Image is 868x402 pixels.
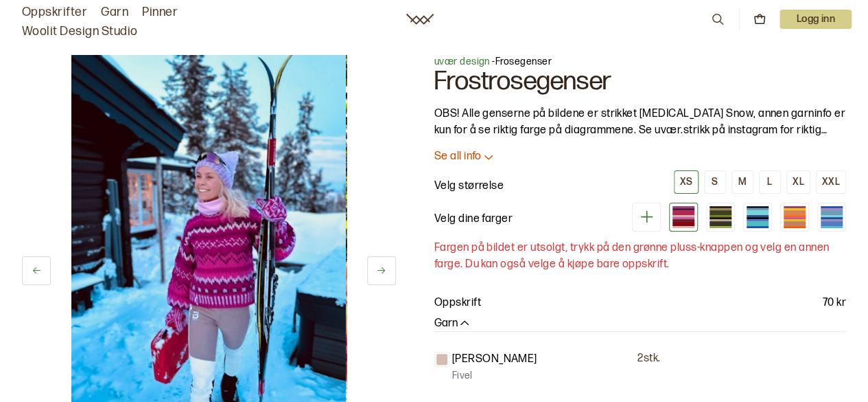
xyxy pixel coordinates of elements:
[780,203,809,232] div: Variant 4 (utsolgt)
[822,176,840,188] div: XXL
[779,10,852,29] button: User dropdown
[712,176,718,188] div: S
[738,176,747,188] div: M
[434,317,471,331] button: Garn
[434,55,847,69] p: - Frosegenser
[674,170,699,194] button: XS
[637,352,660,366] p: 2 stk.
[22,3,87,22] a: Oppskrifter
[669,203,698,232] div: Variant 1 (utsolgt)
[706,203,735,232] div: Variant 2 (utsolgt)
[434,69,847,95] h1: Frostrosegenser
[823,295,846,311] p: 70 kr
[434,106,847,139] p: OBS! Alle genserne på bildene er strikket [MEDICAL_DATA] Snow, annen garninfo er kun for å se rik...
[434,150,847,164] button: Se all info
[816,170,846,194] button: XXL
[793,176,804,188] div: XL
[731,170,753,194] button: M
[767,176,772,188] div: L
[680,176,692,188] div: XS
[817,203,846,232] div: Variant 11
[452,369,473,383] p: Fivel
[743,203,772,232] div: Variant 3 (utsolgt)
[759,170,781,194] button: L
[434,178,504,194] p: Velg størrelse
[101,3,128,22] a: Garn
[704,170,726,194] button: S
[434,240,847,273] p: Fargen på bildet er utsolgt, trykk på den grønne pluss-knappen og velg en annen farge. Du kan ogs...
[434,56,490,67] a: uvær design
[434,150,482,164] p: Se all info
[779,10,852,29] p: Logg inn
[22,22,138,41] a: Woolit Design Studio
[434,211,513,227] p: Velg dine farger
[406,14,434,25] a: Woolit
[452,351,537,368] p: [PERSON_NAME]
[786,170,810,194] button: XL
[434,295,481,311] p: Oppskrift
[142,3,178,22] a: Pinner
